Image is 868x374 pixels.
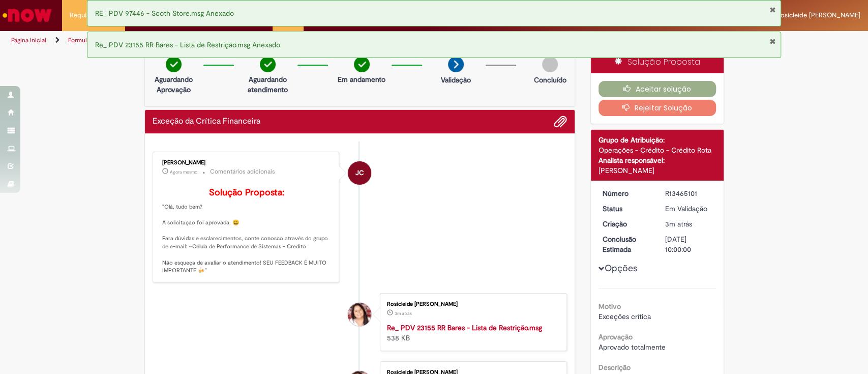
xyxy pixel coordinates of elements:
[598,165,716,176] div: [PERSON_NAME]
[355,161,364,185] span: JC
[665,234,712,254] div: [DATE] 10:00:00
[598,332,633,341] b: Aprovação
[595,219,657,229] dt: Criação
[170,169,197,175] span: Agora mesmo
[338,74,385,84] p: Em andamento
[387,323,556,343] div: 538 KB
[542,56,558,72] img: img-circle-grey.png
[243,74,292,95] p: Aguardando atendimento
[210,167,275,176] small: Comentários adicionais
[665,219,692,228] span: 3m atrás
[598,145,716,155] div: Operações - Crédito - Crédito Rota
[387,301,556,307] div: Rosicleide [PERSON_NAME]
[209,187,284,198] b: Solução Proposta:
[598,312,651,321] span: Exceções crítica
[554,115,567,128] button: Adicionar anexos
[598,135,716,145] div: Grupo de Atribuição:
[598,100,716,116] button: Rejeitar Solução
[162,160,332,166] div: [PERSON_NAME]
[11,36,46,44] a: Página inicial
[595,188,657,198] dt: Número
[595,234,657,254] dt: Conclusão Estimada
[769,6,775,14] button: Fechar Notificação
[395,310,412,317] time: 30/08/2025 13:52:50
[598,342,666,352] span: Aprovado totalmente
[598,81,716,97] button: Aceitar solução
[153,117,260,126] h2: Exceção da Crítica Financeira Histórico de tíquete
[68,36,143,44] a: Formulário de Atendimento
[348,161,371,185] div: Jonas Correia
[170,169,197,175] time: 30/08/2025 13:56:04
[8,31,571,50] ul: Trilhas de página
[260,56,276,72] img: check-circle-green.png
[95,40,280,49] span: Re_ PDV 23155 RR Bares - Lista de Restrição.msg Anexado
[395,310,412,317] span: 3m atrás
[441,75,471,85] p: Validação
[448,56,464,72] img: arrow-next.png
[149,74,198,95] p: Aguardando Aprovação
[595,204,657,214] dt: Status
[95,9,234,18] span: RE_ PDV 97446 - Scoth Store.msg Anexado
[665,219,692,228] time: 30/08/2025 13:52:51
[598,302,621,311] b: Motivo
[162,188,332,275] p: "Olá, tudo bem? A solicitação foi aprovada. 😀 Para dúvidas e esclarecimentos, conte conosco atrav...
[769,37,775,45] button: Fechar Notificação
[776,11,860,19] span: Rosicleide [PERSON_NAME]
[1,5,53,25] img: ServiceNow
[166,56,182,72] img: check-circle-green.png
[598,155,716,165] div: Analista responsável:
[387,323,542,332] a: Re_ PDV 23155 RR Bares - Lista de Restrição.msg
[348,303,371,326] div: Rosicleide De Fatima Cabral Moraes
[598,363,631,372] b: Descrição
[354,56,370,72] img: check-circle-green.png
[665,204,712,214] div: Em Validação
[665,188,712,198] div: R13465101
[665,219,712,229] div: 30/08/2025 13:52:51
[533,75,566,85] p: Concluído
[70,10,105,20] span: Requisições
